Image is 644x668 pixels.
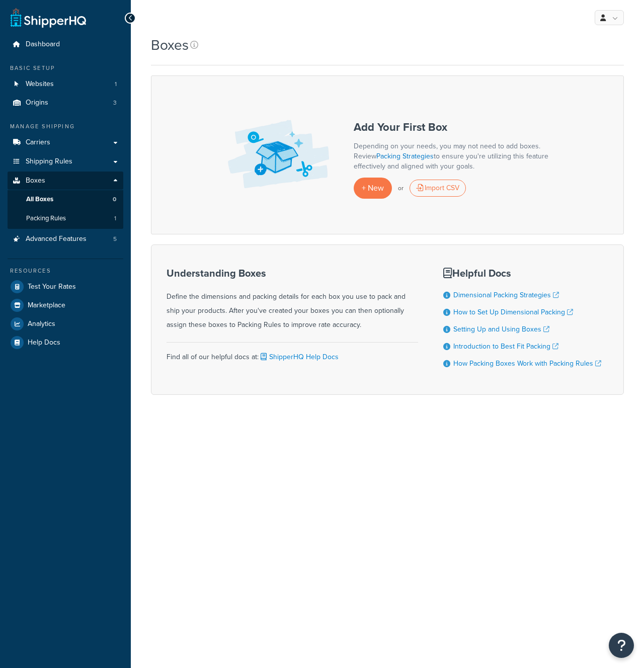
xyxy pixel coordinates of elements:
span: Shipping Rules [26,157,72,166]
span: Analytics [28,320,55,328]
span: + New [362,182,384,194]
button: Open Resource Center [609,633,634,658]
span: Marketplace [28,301,65,310]
li: Packing Rules [8,209,123,228]
div: Basic Setup [8,64,123,72]
a: Advanced Features 5 [8,230,123,248]
div: Resources [8,267,123,275]
li: Advanced Features [8,230,123,248]
p: Depending on your needs, you may not need to add boxes. Review to ensure you're utilizing this fe... [354,141,555,172]
h1: Boxes [151,35,189,55]
a: Packing Rules 1 [8,209,123,228]
a: ShipperHQ Help Docs [259,352,339,362]
a: Help Docs [8,333,123,352]
a: ShipperHQ Home [11,8,86,28]
a: Analytics [8,315,123,333]
a: How Packing Boxes Work with Packing Rules [453,358,601,369]
span: All Boxes [26,195,53,204]
a: Boxes [8,172,123,190]
span: Dashboard [26,40,60,49]
h3: Add Your First Box [354,121,555,133]
span: Boxes [26,177,45,185]
a: All Boxes 0 [8,190,123,209]
span: 5 [113,235,117,243]
div: Define the dimensions and packing details for each box you use to pack and ship your products. Af... [167,268,418,332]
a: Carriers [8,133,123,152]
a: Introduction to Best Fit Packing [453,341,558,352]
a: Marketplace [8,296,123,314]
a: Websites 1 [8,75,123,94]
span: Websites [26,80,54,89]
h3: Helpful Docs [443,268,601,279]
span: Help Docs [28,339,60,347]
span: Test Your Rates [28,283,76,291]
span: Packing Rules [26,214,66,223]
a: Origins 3 [8,94,123,112]
span: 1 [114,214,116,223]
li: Origins [8,94,123,112]
span: Origins [26,99,48,107]
a: Packing Strategies [376,151,434,161]
a: How to Set Up Dimensional Packing [453,307,573,317]
a: Dashboard [8,35,123,54]
div: Import CSV [410,180,466,197]
a: Shipping Rules [8,152,123,171]
span: 0 [113,195,116,204]
a: Dimensional Packing Strategies [453,290,559,300]
div: Find all of our helpful docs at: [167,342,418,364]
div: Manage Shipping [8,122,123,131]
a: Test Your Rates [8,278,123,296]
li: Boxes [8,172,123,229]
span: Carriers [26,138,50,147]
span: 1 [115,80,117,89]
span: Advanced Features [26,235,87,243]
span: 3 [113,99,117,107]
li: Websites [8,75,123,94]
h3: Understanding Boxes [167,268,418,279]
p: or [398,181,404,195]
a: + New [354,178,392,198]
li: All Boxes [8,190,123,209]
a: Setting Up and Using Boxes [453,324,549,335]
